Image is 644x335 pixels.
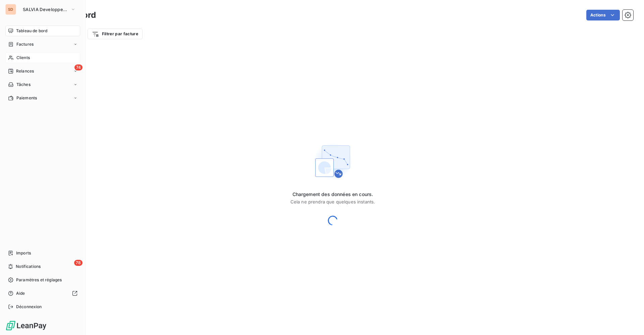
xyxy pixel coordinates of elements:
span: Factures [16,41,34,47]
iframe: Intercom live chat [621,312,637,328]
button: Filtrer par facture [88,29,143,39]
span: Relances [16,68,34,74]
span: 78 [74,260,83,266]
span: Cela ne prendra que quelques instants. [290,199,375,204]
span: Notifications [16,264,41,270]
button: Actions [586,10,620,20]
span: Chargement des données en cours. [290,191,375,198]
span: Tableau de bord [16,28,47,34]
span: Tâches [16,82,31,88]
img: First time [311,140,354,183]
span: Déconnexion [16,304,42,310]
span: 74 [74,64,83,70]
span: SALVIA Developpement [23,7,68,12]
div: SD [5,4,16,15]
span: Paramètres et réglages [16,277,62,283]
span: Paiements [16,95,37,101]
span: Aide [16,290,25,296]
span: Imports [16,250,31,256]
img: Logo LeanPay [5,320,47,331]
a: Aide [5,288,80,299]
span: Clients [16,55,30,61]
